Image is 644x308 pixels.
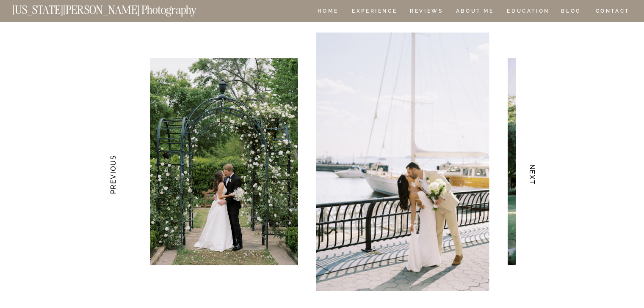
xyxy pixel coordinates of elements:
[528,148,536,202] h3: NEXT
[316,8,340,16] a: HOME
[506,8,550,16] a: EDUCATION
[108,148,117,202] h3: PREVIOUS
[595,6,630,16] a: CONTACT
[561,8,581,16] a: BLOG
[410,8,442,16] a: REVIEWS
[352,8,396,16] a: Experience
[456,8,494,16] a: ABOUT ME
[12,4,225,11] a: [US_STATE][PERSON_NAME] Photography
